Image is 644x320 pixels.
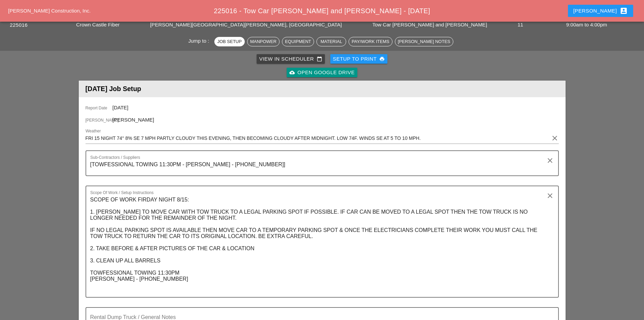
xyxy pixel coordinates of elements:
div: Pay/Work Items [352,38,389,45]
div: Job Setup [217,38,242,45]
a: View in Scheduler [257,54,325,64]
a: [PERSON_NAME] Construction, Inc. [8,8,91,14]
a: Open Google Drive [287,68,357,77]
div: 11 [518,21,563,29]
span: [DATE] [113,105,128,110]
button: Equipment [282,37,314,46]
div: [PERSON_NAME][GEOGRAPHIC_DATA][PERSON_NAME], [GEOGRAPHIC_DATA] [150,21,369,29]
div: Setup to Print [333,55,385,63]
button: Material [316,37,346,46]
button: Manpower [247,37,280,46]
i: cloud_upload [289,70,295,75]
textarea: Sub-Contractors / Suppliers [90,159,549,175]
div: Crown Castle Fiber [76,21,147,29]
span: Jump to : [188,38,212,44]
button: [PERSON_NAME] Notes [395,37,453,46]
div: Manpower [250,38,277,45]
span: Report Date [86,105,113,111]
div: Material [319,38,343,45]
div: Tow Car [PERSON_NAME] and [PERSON_NAME] [373,21,515,29]
i: print [379,56,385,62]
i: clear [546,156,554,165]
header: [DATE] Job Setup [79,81,566,97]
textarea: Scope Of Work / Setup Instructions [90,194,549,297]
i: account_box [620,7,628,15]
div: 9:00am to 4:00pm [566,21,634,29]
button: 225016 [10,21,28,29]
input: Weather [86,133,549,144]
div: [PERSON_NAME] Notes [398,38,450,45]
span: [PERSON_NAME] [113,117,154,123]
button: Job Setup [214,37,245,46]
button: [PERSON_NAME] [568,5,633,17]
button: Pay/Work Items [349,37,392,46]
i: clear [546,192,554,200]
div: [PERSON_NAME] [573,7,628,15]
i: clear [551,134,559,142]
div: View in Scheduler [259,55,322,63]
button: Setup to Print [330,54,388,64]
span: 225016 - Tow Car [PERSON_NAME] and [PERSON_NAME] - [DATE] [214,7,430,15]
i: calendar_today [317,56,322,62]
div: Equipment [285,38,311,45]
div: Open Google Drive [289,69,355,77]
span: [PERSON_NAME] [86,117,113,123]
